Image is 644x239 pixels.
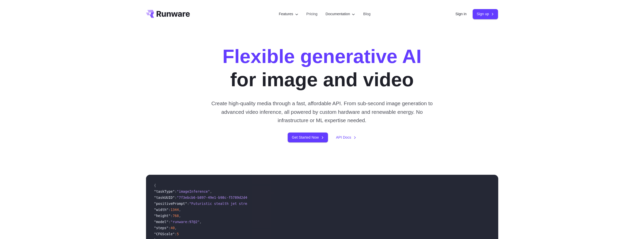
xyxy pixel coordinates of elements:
span: , [179,214,181,218]
a: Go to / [146,10,190,18]
span: "height" [154,214,171,218]
label: Documentation [326,11,355,17]
span: : [175,232,177,236]
span: 5 [177,232,179,236]
span: , [175,226,177,230]
span: , [179,208,181,212]
span: "taskUUID" [154,195,175,200]
span: { [154,183,156,187]
span: "model" [154,220,169,224]
span: : [187,202,189,206]
span: , [200,220,202,224]
span: : [175,189,177,193]
span: "Futuristic stealth jet streaking through a neon-lit cityscape with glowing purple exhaust" [189,202,378,206]
a: Pricing [306,11,318,17]
span: 40 [171,226,175,230]
span: 768 [173,214,179,218]
label: Features [279,11,298,17]
a: Sign in [455,11,467,17]
span: "taskType" [154,189,175,193]
span: 1344 [171,208,179,212]
span: : [171,214,173,218]
strong: Flexible generative AI [222,45,422,67]
a: Get Started Now [288,133,328,142]
a: Blog [363,11,370,17]
span: , [210,189,212,193]
p: Create high-quality media through a fast, affordable API. From sub-second image generation to adv... [209,99,435,124]
span: : [169,208,171,212]
a: API Docs [336,135,356,140]
span: : [175,195,177,200]
span: "positivePrompt" [154,202,187,206]
span: "CFGScale" [154,232,175,236]
span: "steps" [154,226,169,230]
span: "runware:97@2" [171,220,200,224]
span: "imageInference" [177,189,210,193]
h1: for image and video [222,45,422,91]
a: Sign up [473,9,498,19]
span: "7f3ebcb6-b897-49e1-b98c-f5789d2d40d7" [177,195,256,200]
span: : [169,226,171,230]
span: : [169,220,171,224]
span: "width" [154,208,169,212]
